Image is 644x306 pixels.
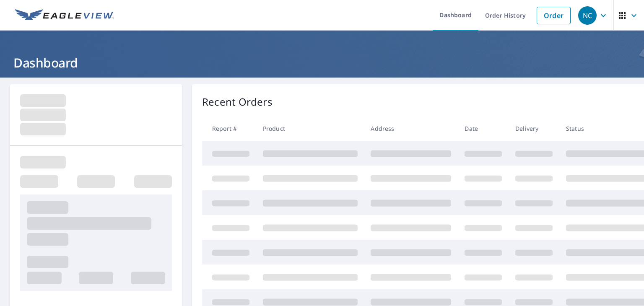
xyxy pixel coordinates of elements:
th: Delivery [509,116,559,141]
a: Order [537,7,571,24]
th: Product [256,116,364,141]
th: Date [458,116,509,141]
th: Report # [202,116,256,141]
p: Recent Orders [202,94,273,109]
img: EV Logo [15,9,114,22]
div: NC [578,6,597,25]
h1: Dashboard [10,54,634,71]
th: Address [364,116,458,141]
